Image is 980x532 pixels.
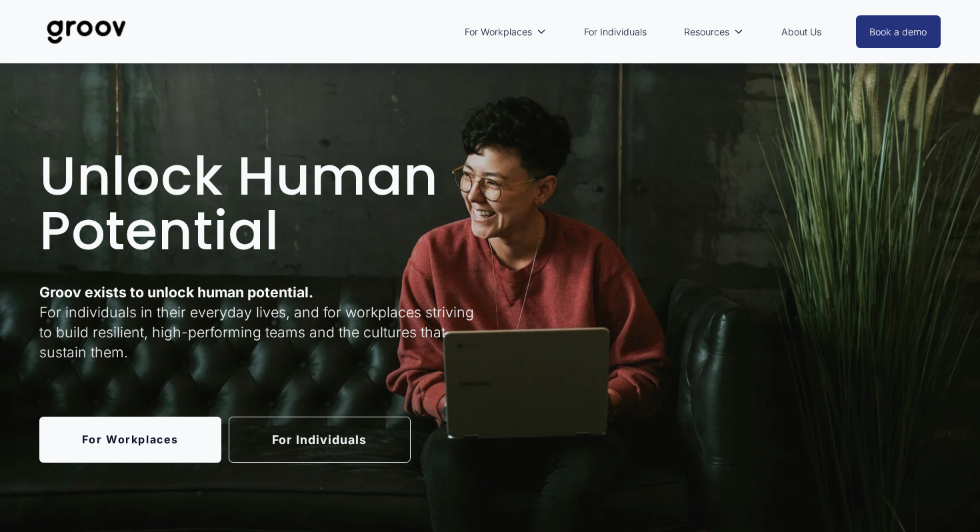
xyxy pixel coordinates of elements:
[677,17,750,47] a: folder dropdown
[39,149,487,258] h1: Unlock Human Potential
[458,17,553,47] a: folder dropdown
[39,417,221,463] a: For Workplaces
[684,23,729,41] span: Resources
[229,417,411,463] a: For Individuals
[775,17,828,47] a: About Us
[39,283,313,301] strong: Groov exists to unlock human potential.
[577,17,653,47] a: For Individuals
[39,10,133,54] img: Groov | Unlock Human Potential at Work and in Life
[39,283,487,362] p: For individuals in their everyday lives, and for workplaces striving to build resilient, high-per...
[465,23,532,41] span: For Workplaces
[856,15,941,48] a: Book a demo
